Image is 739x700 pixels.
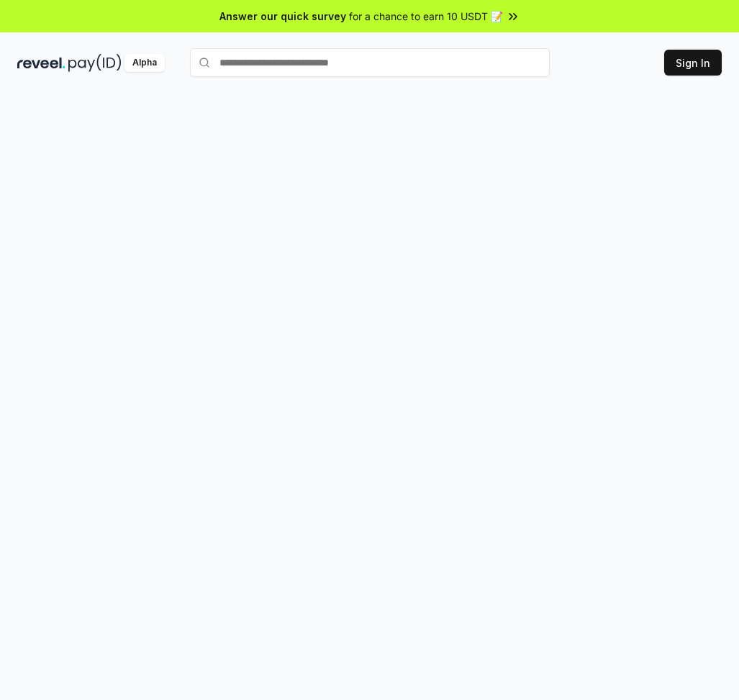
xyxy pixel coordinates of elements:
span: Answer our quick survey [219,9,346,24]
div: Alpha [124,54,165,72]
button: Sign In [664,50,722,76]
img: reveel_dark [17,54,65,72]
span: for a chance to earn 10 USDT 📝 [349,9,503,24]
img: pay_id [68,54,122,72]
